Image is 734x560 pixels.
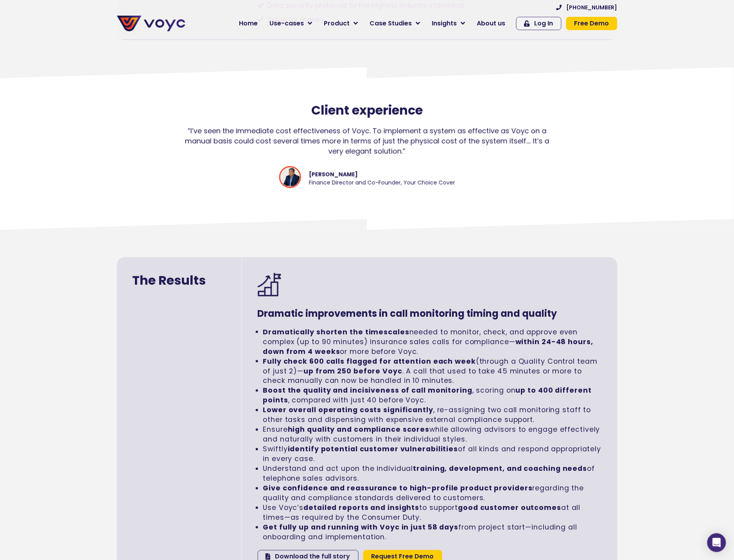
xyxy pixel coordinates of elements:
[535,20,553,27] span: Log In
[264,16,318,31] a: Use-cases
[263,523,459,532] strong: Get fully up and running with Voyc in just 58 days
[426,16,471,31] a: Insights
[567,5,617,10] span: [PHONE_NUMBER]
[566,17,617,30] a: Free Demo
[258,308,602,319] h3: Dramatic improvements in call monitoring timing and quality
[288,425,430,434] strong: high quality and compliance scores
[370,19,412,28] span: Case Studies
[516,17,562,30] a: Log In
[556,5,617,10] a: [PHONE_NUMBER]
[364,16,426,31] a: Case Studies
[471,16,511,31] a: About us
[304,503,420,513] strong: detailed reports and insights
[263,484,602,503] li: regarding the quality and compliance standards delivered to customers.
[263,357,602,386] li: (through a Quality Control team of just 2)— . A call that used to take 45 minutes or more to chec...
[178,126,556,206] div: Slides
[263,337,594,356] strong: within 24-48 hours, down from 4 weeks
[477,19,506,28] span: About us
[263,464,602,484] li: Understand and act upon the individual of telephone sales advisors.
[263,327,602,357] li: needed to monitor, check, and approve even complex (up to 90 minutes) insurance sales calls for c...
[263,406,602,425] li: , re-assigning two call monitoring staff to other tasks and dispensing with expensive external co...
[303,366,402,376] strong: up from 250 before Voyc
[288,445,458,454] strong: identify potential customer vulnerabilities
[413,464,587,474] strong: training, development, and coaching needs
[263,523,602,542] li: from project start—including all onboarding and implementation.
[263,484,533,493] strong: Give confidence and reassurance to high-profile product providers
[263,406,434,415] strong: Lower overall operating costs significantly
[258,273,281,296] img: Goal icon
[324,19,350,28] span: Product
[574,20,609,27] span: Free Demo
[309,179,455,187] span: Finance Director and Co-Founder, Your Choice Cover
[178,126,556,156] div: “I’ve seen the immediate cost effectiveness of Voyc. To implement a system as effective as Voyc o...
[233,16,264,31] a: Home
[275,554,350,560] span: Download the full story
[263,357,476,366] strong: Fully check 600 calls flagged for attention each week
[4,103,730,118] h2: Client experience
[263,386,592,405] strong: up to 400 different points
[263,503,602,523] li: Use Voyc’s to support at all times—as required by the Consumer Duty.
[371,554,434,560] span: Request Free Demo
[458,503,562,513] strong: good customer outcomes
[318,16,364,31] a: Product
[270,19,304,28] span: Use-cases
[707,533,726,552] div: Open Intercom Messenger
[133,273,226,288] h2: The Results
[263,327,410,337] strong: Dramatically shorten the timescales
[263,386,473,395] strong: Boost the quality and incisiveness of call monitoring
[239,19,258,28] span: Home
[263,386,602,406] li: , scoring on , compared with just 40 before Voyc.
[432,19,457,28] span: Insights
[117,16,185,31] img: voyc-full-logo
[263,445,602,464] li: Swiftly of all kinds and respond appropriately in every case.
[279,166,301,188] img: Khan Rahman
[263,425,602,445] li: Ensure while allowing advisors to engage effectively and naturally with customers in their indivi...
[309,171,455,179] span: [PERSON_NAME]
